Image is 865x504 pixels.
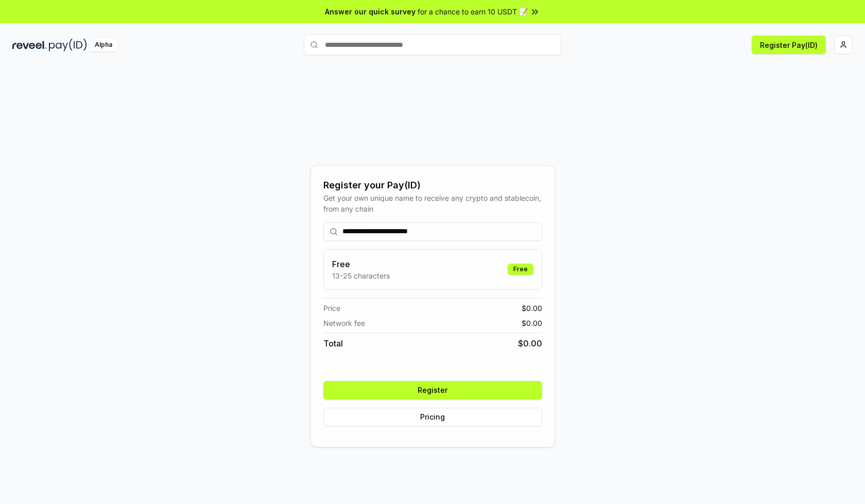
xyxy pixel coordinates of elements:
span: Network fee [323,318,365,328]
span: $ 0.00 [518,337,542,350]
div: Free [508,264,533,275]
div: Alpha [89,39,118,51]
img: reveel_dark [12,39,47,51]
img: pay_id [49,39,87,51]
p: 13-25 characters [332,270,390,281]
span: $ 0.00 [522,318,542,328]
span: Answer our quick survey [325,6,416,17]
span: for a chance to earn 10 USDT 📝 [418,6,528,17]
span: Total [323,337,343,350]
span: Price [323,303,340,314]
button: Register Pay(ID) [752,36,826,54]
button: Pricing [323,408,542,426]
button: Register [323,381,542,399]
h3: Free [332,258,390,270]
div: Get your own unique name to receive any crypto and stablecoin, from any chain [323,193,542,214]
span: $ 0.00 [522,303,542,314]
div: Register your Pay(ID) [323,178,542,193]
